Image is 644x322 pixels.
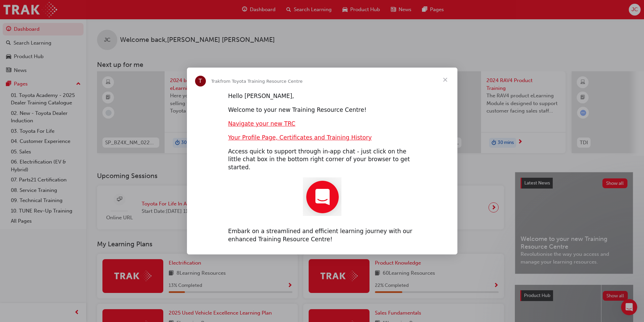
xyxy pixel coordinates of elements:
span: from Toyota Training Resource Centre [220,79,303,84]
div: Access quick to support through in-app chat - just click on the little chat box in the bottom rig... [228,148,416,172]
a: Navigate your new TRC [228,120,295,127]
div: Embark on a streamlined and efficient learning journey with our enhanced Training Resource Centre! [228,227,416,244]
div: Hello [PERSON_NAME], [228,92,416,100]
div: Welcome to your new Training Resource Centre! [228,106,416,114]
span: Close [433,68,457,92]
div: Profile image for Trak [195,76,206,86]
span: Trak [211,79,220,84]
a: Your Profile Page, Certificates and Training History [228,134,372,141]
